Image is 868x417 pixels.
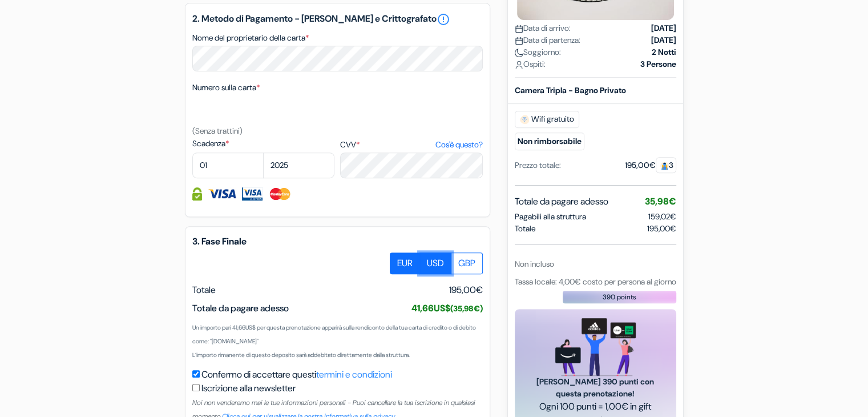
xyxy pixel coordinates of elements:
small: (35,98€) [450,303,483,314]
label: USD [419,252,451,274]
strong: 2 Notti [652,46,676,58]
span: Totale [515,223,535,235]
img: gift_card_hero_new.png [555,318,636,376]
span: Tassa locale: 4,00€ costo per persona al giorno [515,276,676,287]
strong: [DATE] [651,22,676,34]
div: Prezzo totale: [515,159,561,171]
small: Un importo pari 41,66US$ per questa prenotazione apparirà sulla rendiconto della tua carta di cre... [192,324,476,345]
label: Scadenza [192,138,334,150]
div: Basic radio toggle button group [390,252,483,274]
label: Nome del proprietario della carta [192,32,309,44]
strong: 3 Persone [640,58,676,70]
img: Visa [208,187,236,201]
span: Totale da pagare adesso [192,302,289,314]
span: 159,02€ [648,211,676,222]
label: Numero sulla carta [192,82,260,94]
span: Totale [192,284,216,296]
b: Camera Tripla - Bagno Privato [515,85,626,95]
span: Soggiorno: [515,46,561,58]
img: moon.svg [515,49,523,57]
span: Ospiti: [515,58,546,70]
label: Confermo di accettare questi [201,368,392,382]
span: 35,98€ [645,195,676,207]
strong: [DATE] [651,34,676,46]
small: (Senza trattini) [192,126,243,136]
span: Pagabili alla struttura [515,211,586,223]
img: user_icon.svg [515,61,523,69]
span: Totale da pagare adesso [515,195,608,209]
img: Visa Electron [242,187,263,201]
span: [PERSON_NAME] 390 punti con questa prenotazione! [528,376,663,400]
img: calendar.svg [515,25,523,33]
h5: 3. Fase Finale [192,236,483,247]
label: Iscrizione alla newsletter [201,382,296,395]
img: Master Card [268,187,292,201]
img: free_wifi.svg [520,115,529,124]
h5: 2. Metodo di Pagamento - [PERSON_NAME] e Crittografato [192,13,483,26]
a: error_outline [437,13,450,26]
img: calendar.svg [515,37,523,45]
span: 41,66US$ [411,302,483,314]
span: 3 [656,157,676,173]
a: termini e condizioni [316,368,392,380]
label: CVV [340,139,482,151]
img: guest.svg [660,162,669,170]
span: 195,00€ [647,223,676,235]
div: 195,00€ [625,159,676,171]
small: L’importo rimanente di questo deposito sarà addebitato direttamente dalla struttura. [192,351,410,359]
small: Non rimborsabile [515,133,584,150]
img: Le informazioni della carta di credito sono codificate e criptate [192,187,202,201]
span: 195,00€ [449,283,483,297]
span: 390 points [603,292,636,302]
span: Wifi gratuito [515,111,579,128]
a: Cos'è questo? [435,139,482,151]
div: Non incluso [515,258,676,270]
span: Data di partenza: [515,34,580,46]
span: Data di arrivo: [515,22,571,34]
label: EUR [390,252,420,274]
label: GBP [451,252,483,274]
